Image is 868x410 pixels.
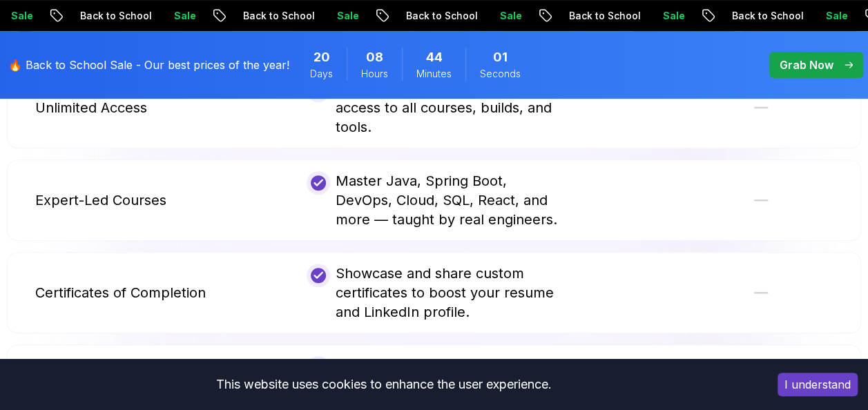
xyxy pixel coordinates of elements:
[416,67,452,81] span: Minutes
[68,9,162,23] p: Back to School
[493,48,508,67] span: 1 Seconds
[35,98,147,117] p: Unlimited Access
[778,373,858,396] button: Accept cookies
[310,67,333,81] span: Days
[426,48,443,67] span: 44 Minutes
[780,57,833,73] p: Grab Now
[10,369,757,400] div: This website uses cookies to enhance the user experience.
[8,57,289,73] p: 🔥 Back to School Sale - Our best prices of the year!
[35,191,166,210] p: Expert-Led Courses
[35,283,206,302] p: Certificates of Completion
[650,9,695,23] p: Sale
[325,9,369,23] p: Sale
[314,48,330,67] span: 20 Days
[162,9,206,23] p: Sale
[366,48,383,67] span: 8 Hours
[307,264,561,322] div: Showcase and share custom certificates to boost your resume and LinkedIn profile.
[813,9,858,23] p: Sale
[307,79,561,137] div: Learn anytime, anywhere with full access to all courses, builds, and tools.
[557,9,650,23] p: Back to School
[720,9,813,23] p: Back to School
[480,67,521,81] span: Seconds
[361,67,388,81] span: Hours
[394,9,488,23] p: Back to School
[231,9,325,23] p: Back to School
[307,171,561,229] div: Master Java, Spring Boot, DevOps, Cloud, SQL, React, and more — taught by real engineers.
[488,9,532,23] p: Sale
